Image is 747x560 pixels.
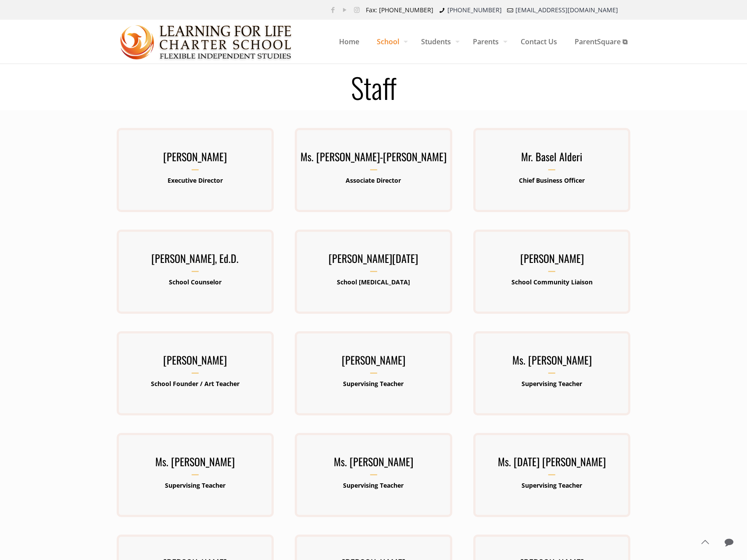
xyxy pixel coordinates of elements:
[447,6,502,14] a: [PHONE_NUMBER]
[522,379,582,388] b: Supervising Teacher
[330,20,368,64] a: Home
[522,481,582,489] b: Supervising Teacher
[566,20,636,64] a: ParentSquare ⧉
[511,278,593,286] b: School Community Liaison
[343,481,404,489] b: Supervising Teacher
[165,481,225,489] b: Supervising Teacher
[117,453,274,475] h3: Ms. [PERSON_NAME]
[412,28,464,55] span: Students
[512,20,566,64] a: Contact Us
[329,5,338,14] a: Facebook icon
[515,6,618,14] a: [EMAIL_ADDRESS][DOMAIN_NAME]
[169,278,222,286] b: School Counselor
[295,453,452,475] h3: Ms. [PERSON_NAME]
[464,20,512,64] a: Parents
[330,28,368,55] span: Home
[473,453,630,475] h3: Ms. [DATE] [PERSON_NAME]
[168,176,223,184] b: Executive Director
[473,148,630,170] h3: Mr. Basel Alderi
[106,73,641,101] h1: Staff
[295,249,452,272] h3: [PERSON_NAME][DATE]
[337,278,410,286] b: School [MEDICAL_DATA]
[343,379,404,388] b: Supervising Teacher
[346,176,401,184] b: Associate Director
[151,379,239,388] b: School Founder / Art Teacher
[368,20,412,64] a: School
[295,351,452,374] h3: [PERSON_NAME]
[120,20,293,64] img: Staff
[566,28,636,55] span: ParentSquare ⧉
[519,176,585,184] b: Chief Business Officer
[117,249,274,272] h3: [PERSON_NAME], Ed.D.
[473,249,630,272] h3: [PERSON_NAME]
[506,6,515,14] i: mail
[464,28,512,55] span: Parents
[295,148,452,170] h3: Ms. [PERSON_NAME]-[PERSON_NAME]
[117,351,274,374] h3: [PERSON_NAME]
[696,533,714,551] a: Back to top icon
[352,5,361,14] a: Instagram icon
[340,5,350,14] a: YouTube icon
[512,28,566,55] span: Contact Us
[473,351,630,374] h3: Ms. [PERSON_NAME]
[120,20,293,64] a: Learning for Life Charter School
[438,6,447,14] i: phone
[412,20,464,64] a: Students
[368,28,412,55] span: School
[117,148,274,170] h3: [PERSON_NAME]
